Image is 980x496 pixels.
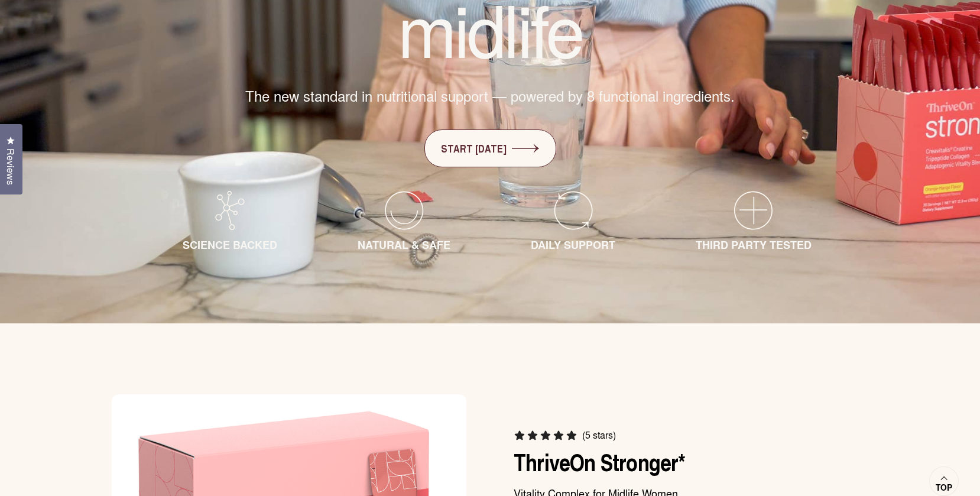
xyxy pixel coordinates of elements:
[358,237,450,252] span: NATURAL & SAFE
[3,148,18,185] span: Reviews
[531,237,615,252] span: DAILY SUPPORT
[514,445,686,479] a: ThriveOn Stronger*
[582,429,616,441] span: (5 stars)
[183,237,277,252] span: SCIENCE BACKED
[424,129,556,167] a: START [DATE]
[936,482,952,493] span: Top
[245,86,735,106] span: The new standard in nutritional support — powered by 8 functional ingredients.
[514,445,686,480] span: ThriveOn Stronger*
[696,237,812,252] span: THIRD PARTY TESTED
